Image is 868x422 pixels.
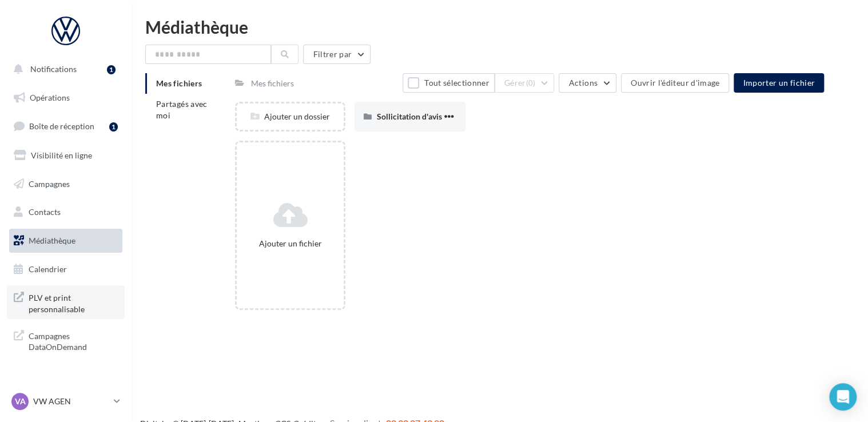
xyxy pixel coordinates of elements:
[403,73,494,93] button: Tout sélectionner
[107,65,116,74] div: 1
[29,328,118,353] span: Campagnes DataOnDemand
[743,78,815,87] span: Importer un fichier
[7,114,125,138] a: Boîte de réception1
[251,78,294,89] div: Mes fichiers
[7,257,125,281] a: Calendrier
[30,93,70,102] span: Opérations
[495,73,555,93] button: Gérer(0)
[7,324,125,357] a: Campagnes DataOnDemand
[559,73,616,93] button: Actions
[7,172,125,196] a: Campagnes
[241,238,339,249] div: Ajouter un fichier
[29,207,61,217] span: Contacts
[29,121,94,131] span: Boîte de réception
[7,86,125,110] a: Opérations
[526,78,536,87] span: (0)
[7,229,125,253] a: Médiathèque
[7,200,125,224] a: Contacts
[156,78,202,88] span: Mes fichiers
[156,99,208,120] span: Partagés avec moi
[7,144,125,168] a: Visibilité en ligne
[145,18,854,35] div: Médiathèque
[9,391,122,412] a: VA VW AGEN
[29,264,67,274] span: Calendrier
[734,73,824,93] button: Importer un fichier
[621,73,729,93] button: Ouvrir l'éditeur d'image
[376,112,441,121] span: Sollicitation d'avis
[237,111,344,122] div: Ajouter un dossier
[568,78,597,87] span: Actions
[30,64,77,74] span: Notifications
[31,150,92,160] span: Visibilité en ligne
[7,285,125,319] a: PLV et print personnalisable
[29,236,75,245] span: Médiathèque
[29,290,118,314] span: PLV et print personnalisable
[29,178,70,188] span: Campagnes
[829,383,857,411] div: Open Intercom Messenger
[33,396,109,407] p: VW AGEN
[7,57,120,81] button: Notifications 1
[109,122,118,132] div: 1
[303,45,371,64] button: Filtrer par
[15,396,26,407] span: VA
